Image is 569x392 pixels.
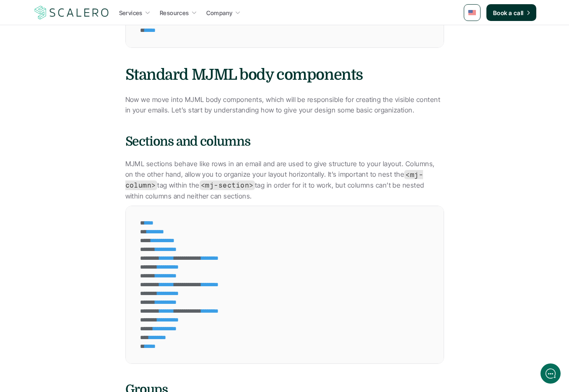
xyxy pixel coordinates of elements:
[125,133,444,150] h4: Sections and columns
[54,116,101,123] span: New conversation
[13,56,155,96] h2: Let us know if we can help with lifecycle marketing.
[13,111,155,128] button: New conversation
[13,41,155,54] h1: Hi! Welcome to [GEOGRAPHIC_DATA].
[33,5,110,21] img: Scalero company logo
[200,180,255,190] code: <mj-section>
[126,206,288,363] div: Code Editor for example.md
[125,159,444,201] p: MJML sections behave like rows in an email and are used to give structure to your layout. Columns...
[160,8,189,17] p: Resources
[540,363,561,384] iframe: gist-messenger-bubble-iframe
[119,8,143,17] p: Services
[486,4,536,21] a: Book a call
[206,8,233,17] p: Company
[70,293,106,299] span: We run on Gist
[126,206,444,363] div: Code Editor for example.md
[125,65,444,86] h3: Standard MJML body components
[493,8,524,17] p: Book a call
[125,170,424,190] code: <mj-column>
[125,94,444,116] p: Now we move into MJML body components, which will be responsible for creating the visible content...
